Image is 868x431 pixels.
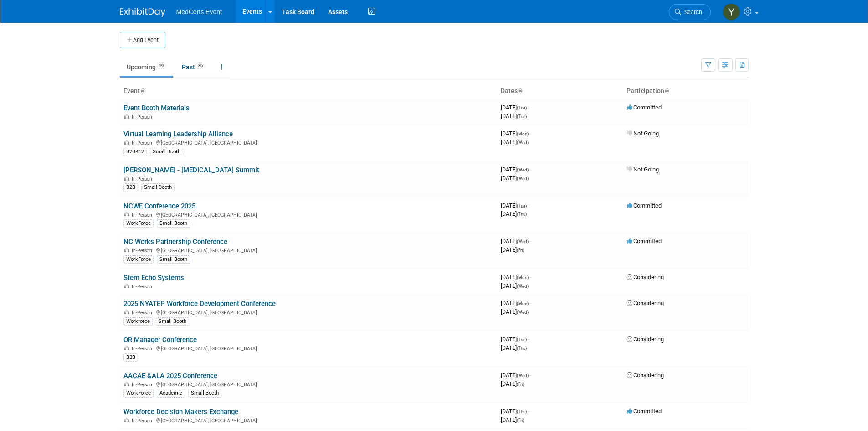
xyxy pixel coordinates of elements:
[175,58,212,76] a: Past86
[518,87,522,94] a: Sort by Start Date
[123,336,197,344] a: OR Manager Conference
[517,248,524,253] span: (Fri)
[123,372,217,380] a: AACAE &ALA 2025 Conference
[627,408,662,415] span: Committed
[124,382,129,386] img: In-Person Event
[501,130,531,137] span: [DATE]
[124,310,129,314] img: In-Person Event
[528,336,529,343] span: -
[120,32,165,48] button: Add Event
[501,372,531,379] span: [DATE]
[501,300,531,306] span: [DATE]
[157,389,185,397] div: Academic
[124,346,129,350] img: In-Person Event
[123,408,238,416] a: Workforce Decision Makers Exchange
[627,274,664,280] span: Considering
[123,300,276,308] a: 2025 NYATEP Workforce Development Conference
[501,408,529,415] span: [DATE]
[132,418,155,424] span: In-Person
[517,373,529,378] span: (Wed)
[157,255,190,264] div: Small Booth
[501,202,529,209] span: [DATE]
[124,140,129,145] img: In-Person Event
[123,308,493,316] div: [GEOGRAPHIC_DATA], [GEOGRAPHIC_DATA]
[123,148,147,156] div: B2BK12
[669,4,711,20] a: Search
[664,87,669,94] a: Sort by Participation Type
[528,202,529,209] span: -
[528,408,529,415] span: -
[123,238,227,246] a: NC Works Partnership Conference
[627,202,662,209] span: Committed
[501,344,527,351] span: [DATE]
[627,336,664,343] span: Considering
[627,300,664,306] span: Considering
[123,130,233,138] a: Virtual Learning Leadership Alliance
[123,416,493,424] div: [GEOGRAPHIC_DATA], [GEOGRAPHIC_DATA]
[501,175,529,182] span: [DATE]
[501,336,529,343] span: [DATE]
[530,372,531,379] span: -
[627,130,659,137] span: Not Going
[517,167,529,172] span: (Wed)
[723,3,740,21] img: Yenexis Quintana
[517,203,527,208] span: (Tue)
[132,284,155,290] span: In-Person
[123,255,154,264] div: WorkForce
[528,104,529,111] span: -
[681,9,702,16] span: Search
[517,382,524,387] span: (Fri)
[501,380,524,387] span: [DATE]
[157,219,190,228] div: Small Booth
[517,409,527,414] span: (Thu)
[530,274,531,280] span: -
[123,202,195,210] a: NCWE Conference 2025
[124,284,129,288] img: In-Person Event
[517,140,529,145] span: (Wed)
[501,274,531,280] span: [DATE]
[188,389,221,397] div: Small Booth
[501,238,531,244] span: [DATE]
[123,139,493,146] div: [GEOGRAPHIC_DATA], [GEOGRAPHIC_DATA]
[123,344,493,352] div: [GEOGRAPHIC_DATA], [GEOGRAPHIC_DATA]
[124,212,129,217] img: In-Person Event
[195,62,205,69] span: 86
[517,212,527,217] span: (Thu)
[501,166,531,173] span: [DATE]
[150,148,183,156] div: Small Booth
[132,248,155,254] span: In-Person
[517,284,529,289] span: (Wed)
[132,114,155,120] span: In-Person
[132,212,155,218] span: In-Person
[517,418,524,423] span: (Fri)
[517,176,529,181] span: (Wed)
[123,353,138,362] div: B2B
[627,104,662,111] span: Committed
[120,58,173,76] a: Upcoming19
[501,104,529,111] span: [DATE]
[517,105,527,110] span: (Tue)
[132,310,155,316] span: In-Person
[123,317,153,326] div: Workforce
[123,166,259,174] a: [PERSON_NAME] - [MEDICAL_DATA] Summit
[627,238,662,244] span: Committed
[623,83,749,99] th: Participation
[123,274,184,282] a: Stem Echo Systems
[132,382,155,388] span: In-Person
[501,308,529,315] span: [DATE]
[123,183,138,192] div: B2B
[517,275,529,280] span: (Mon)
[501,282,529,289] span: [DATE]
[123,211,493,218] div: [GEOGRAPHIC_DATA], [GEOGRAPHIC_DATA]
[120,83,497,99] th: Event
[123,389,154,397] div: WorkForce
[120,8,165,17] img: ExhibitDay
[517,131,529,136] span: (Mon)
[627,372,664,379] span: Considering
[156,62,166,69] span: 19
[530,166,531,173] span: -
[123,104,190,112] a: Event Booth Materials
[501,246,524,253] span: [DATE]
[501,416,524,423] span: [DATE]
[517,310,529,315] span: (Wed)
